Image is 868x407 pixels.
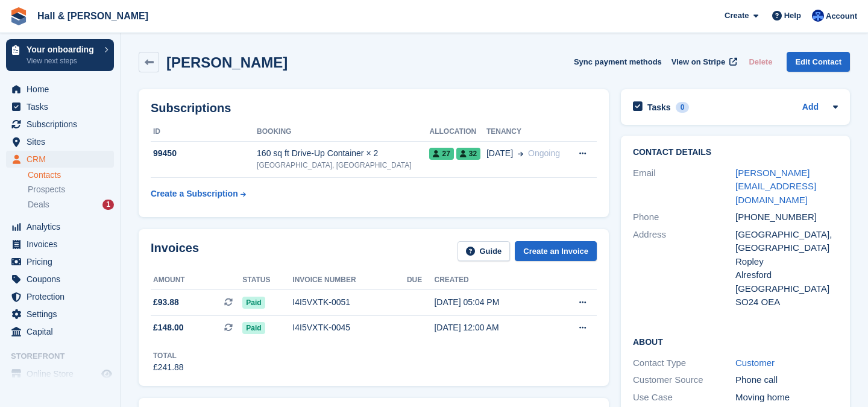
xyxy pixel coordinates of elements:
[27,218,99,235] span: Analytics
[292,321,407,334] div: I4I5VXTK-0045
[153,296,179,309] span: £93.88
[292,296,407,309] div: I4I5VXTK-0051
[151,241,199,261] h2: Invoices
[6,236,114,253] a: menu
[10,7,28,25] img: stora-icon-8386f47178a22dfd0bd8f6a31ec36ba5ce8667c1dd55bd0f319d3a0aa187defe.svg
[153,321,184,334] span: £148.00
[735,282,838,296] div: [GEOGRAPHIC_DATA]
[151,271,242,290] th: Amount
[27,236,99,253] span: Invoices
[153,361,184,374] div: £241.88
[27,365,99,382] span: Online Store
[676,102,690,113] div: 0
[28,184,65,195] span: Prospects
[671,56,725,68] span: View on Stripe
[633,166,735,207] div: Email
[153,350,184,361] div: Total
[27,45,98,54] p: Your onboarding
[33,6,153,26] a: Hall & [PERSON_NAME]
[429,122,486,142] th: Allocation
[27,323,99,340] span: Capital
[633,210,735,224] div: Phone
[407,271,435,290] th: Due
[27,116,99,133] span: Subscriptions
[434,296,551,309] div: [DATE] 05:04 PM
[574,52,662,72] button: Sync payment methods
[735,391,838,405] div: Moving home
[6,323,114,340] a: menu
[27,133,99,150] span: Sites
[735,168,816,205] a: [PERSON_NAME][EMAIL_ADDRESS][DOMAIN_NAME]
[257,160,429,171] div: [GEOGRAPHIC_DATA], [GEOGRAPHIC_DATA]
[784,10,801,22] span: Help
[28,183,114,196] a: Prospects
[735,295,838,309] div: SO24 OEA
[257,122,429,142] th: Booking
[99,367,114,381] a: Preview store
[633,335,838,347] h2: About
[27,151,99,168] span: CRM
[151,122,257,142] th: ID
[647,102,671,113] h2: Tasks
[633,228,735,309] div: Address
[27,271,99,288] span: Coupons
[6,39,114,71] a: Your onboarding View next steps
[486,147,513,160] span: [DATE]
[292,271,407,290] th: Invoice number
[257,147,429,160] div: 160 sq ft Drive-Up Container × 2
[151,101,597,115] h2: Subscriptions
[6,288,114,305] a: menu
[151,183,246,205] a: Create a Subscription
[6,218,114,235] a: menu
[744,52,777,72] button: Delete
[735,268,838,282] div: Alresford
[633,356,735,370] div: Contact Type
[27,81,99,98] span: Home
[27,288,99,305] span: Protection
[28,199,49,210] span: Deals
[6,271,114,288] a: menu
[633,148,838,157] h2: Contact Details
[28,169,114,181] a: Contacts
[434,271,551,290] th: Created
[735,228,838,255] div: [GEOGRAPHIC_DATA], [GEOGRAPHIC_DATA]
[242,271,292,290] th: Status
[735,358,775,368] a: Customer
[6,365,114,382] a: menu
[102,200,114,210] div: 1
[456,148,480,160] span: 32
[27,306,99,323] span: Settings
[429,148,453,160] span: 27
[27,253,99,270] span: Pricing
[812,10,824,22] img: Claire Banham
[486,122,568,142] th: Tenancy
[151,188,238,200] div: Create a Subscription
[434,321,551,334] div: [DATE] 12:00 AM
[6,116,114,133] a: menu
[6,151,114,168] a: menu
[27,55,98,66] p: View next steps
[633,373,735,387] div: Customer Source
[735,373,838,387] div: Phone call
[528,148,560,158] span: Ongoing
[667,52,740,72] a: View on Stripe
[166,54,288,71] h2: [PERSON_NAME]
[735,255,838,269] div: Ropley
[6,133,114,150] a: menu
[242,297,265,309] span: Paid
[725,10,749,22] span: Create
[242,322,265,334] span: Paid
[6,81,114,98] a: menu
[27,98,99,115] span: Tasks
[735,210,838,224] div: [PHONE_NUMBER]
[826,10,857,22] span: Account
[28,198,114,211] a: Deals 1
[11,350,120,362] span: Storefront
[6,306,114,323] a: menu
[787,52,850,72] a: Edit Contact
[151,147,257,160] div: 99450
[458,241,511,261] a: Guide
[6,253,114,270] a: menu
[633,391,735,405] div: Use Case
[515,241,597,261] a: Create an Invoice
